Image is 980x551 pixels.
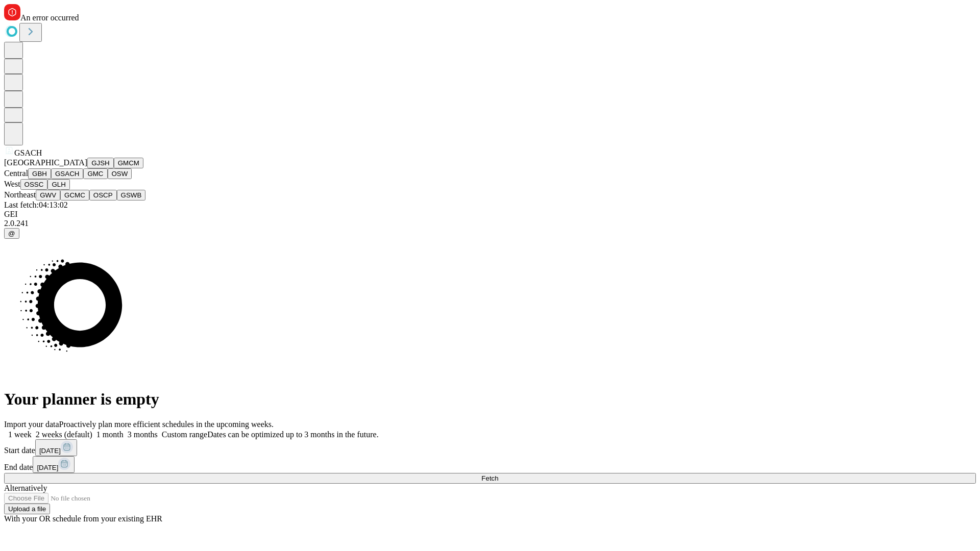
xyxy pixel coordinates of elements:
div: GEI [4,210,976,219]
span: An error occurred [20,13,79,22]
button: GWV [36,190,60,201]
button: Fetch [4,473,976,484]
span: 1 week [8,430,32,439]
span: 1 month [96,430,124,439]
button: GSACH [51,168,83,179]
span: [GEOGRAPHIC_DATA] [4,158,87,167]
span: Custom range [162,430,207,439]
div: Start date [4,439,976,456]
span: Dates can be optimized up to 3 months in the future. [207,430,378,439]
button: [DATE] [33,456,75,473]
button: GBH [28,168,51,179]
span: [DATE] [37,464,58,471]
button: GCMC [60,190,89,201]
button: Upload a file [4,504,50,514]
button: GLH [47,179,69,190]
button: OSCP [89,190,117,201]
span: Proactively plan more efficient schedules in the upcoming weeks. [59,420,274,429]
span: West [4,180,20,188]
span: Alternatively [4,484,47,492]
button: @ [4,228,19,239]
div: 2.0.241 [4,219,976,228]
h1: Your planner is empty [4,390,976,409]
button: GMC [83,168,107,179]
div: End date [4,456,976,473]
button: [DATE] [35,439,77,456]
span: Import your data [4,420,59,429]
span: @ [8,230,15,237]
span: Fetch [481,474,498,482]
button: OSW [108,168,132,179]
span: 3 months [128,430,158,439]
button: GSWB [117,190,146,201]
span: Last fetch: 04:13:02 [4,201,68,209]
span: Northeast [4,190,36,199]
span: [DATE] [39,447,61,455]
span: With your OR schedule from your existing EHR [4,514,162,523]
button: OSSC [20,179,48,190]
button: GMCM [114,158,143,168]
span: 2 weeks (default) [36,430,92,439]
span: Central [4,169,28,178]
button: GJSH [87,158,114,168]
span: GSACH [14,148,42,157]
